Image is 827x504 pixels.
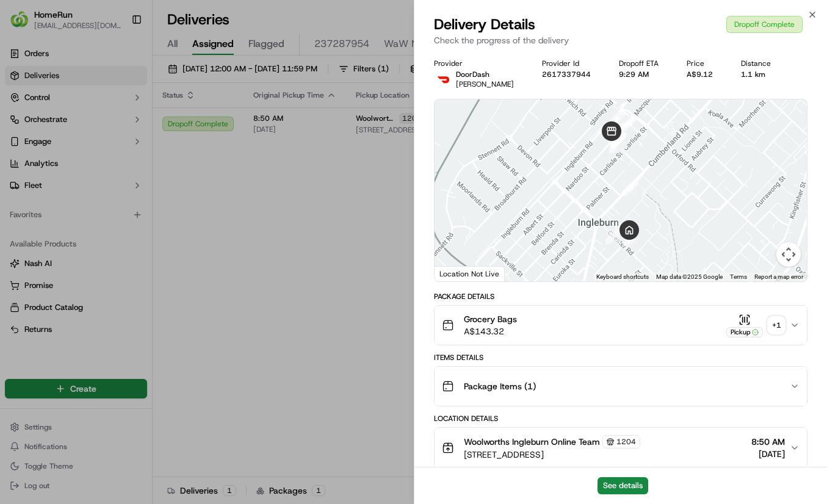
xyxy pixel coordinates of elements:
[542,70,591,79] button: 2617337944
[464,325,517,337] span: A$143.32
[464,313,517,325] span: Grocery Bags
[768,317,785,334] div: + 1
[754,273,803,280] a: Report a map error
[438,265,478,281] img: Google
[726,327,763,337] div: Pickup
[435,266,505,281] div: Location Not Live
[434,70,453,89] img: doordash_logo_v2.png
[464,448,640,461] span: [STREET_ADDRESS]
[687,70,721,79] div: A$9.12
[456,70,514,79] p: DoorDash
[619,70,667,79] div: 9:29 AM
[435,428,807,468] button: Woolworths Ingleburn Online Team1204[STREET_ADDRESS]8:50 AM[DATE]
[616,437,636,447] span: 1204
[610,132,626,148] div: 12
[687,59,721,68] div: Price
[726,314,763,337] button: Pickup
[609,137,625,153] div: 2
[434,15,535,34] span: Delivery Details
[621,115,637,131] div: 13
[434,292,808,301] div: Package Details
[456,79,514,89] span: [PERSON_NAME]
[776,242,801,267] button: Map camera controls
[435,306,807,345] button: Grocery BagsA$143.32Pickup+1
[730,273,747,280] a: Terms (opens in new tab)
[434,34,808,46] p: Check the progress of the delivery
[596,273,649,281] button: Keyboard shortcuts
[542,59,599,68] div: Provider Id
[751,448,785,460] span: [DATE]
[741,70,779,79] div: 1.1 km
[751,436,785,448] span: 8:50 AM
[605,228,621,244] div: 1
[609,112,625,128] div: 8
[656,273,723,280] span: Map data ©2025 Google
[434,59,522,68] div: Provider
[434,414,808,423] div: Location Details
[464,436,600,448] span: Woolworths Ingleburn Online Team
[598,477,648,494] button: See details
[741,59,779,68] div: Distance
[726,314,785,337] button: Pickup+1
[619,59,667,68] div: Dropoff ETA
[434,353,808,362] div: Items Details
[438,265,478,281] a: Open this area in Google Maps (opens a new window)
[464,380,536,392] span: Package Items ( 1 )
[622,180,638,196] div: 14
[435,367,807,406] button: Package Items (1)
